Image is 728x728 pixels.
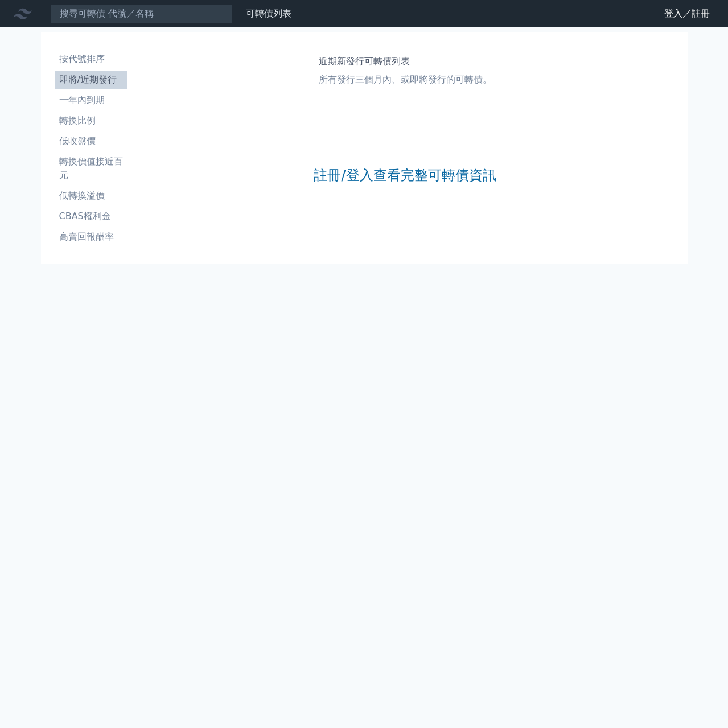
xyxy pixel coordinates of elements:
li: 低轉換溢價 [55,189,127,203]
a: 一年內到期 [55,91,127,109]
li: CBAS權利金 [55,209,127,223]
a: 轉換價值接近百元 [55,153,127,184]
h1: 近期新發行可轉債列表 [319,55,492,68]
li: 轉換比例 [55,114,127,127]
a: 低轉換溢價 [55,187,127,205]
li: 即將/近期發行 [55,73,127,87]
a: CBAS權利金 [55,207,127,225]
li: 一年內到期 [55,93,127,107]
p: 所有發行三個月內、或即將發行的可轉債。 [319,73,492,87]
a: 高賣回報酬率 [55,228,127,246]
a: 即將/近期發行 [55,71,127,89]
li: 轉換價值接近百元 [55,155,127,182]
li: 按代號排序 [55,52,127,66]
li: 低收盤價 [55,134,127,148]
input: 搜尋可轉債 代號／名稱 [50,4,232,23]
a: 低收盤價 [55,132,127,150]
a: 註冊/登入查看完整可轉債資訊 [314,166,496,184]
a: 可轉債列表 [246,8,291,19]
a: 轉換比例 [55,112,127,130]
li: 高賣回報酬率 [55,230,127,244]
a: 登入／註冊 [655,5,719,23]
a: 按代號排序 [55,50,127,68]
